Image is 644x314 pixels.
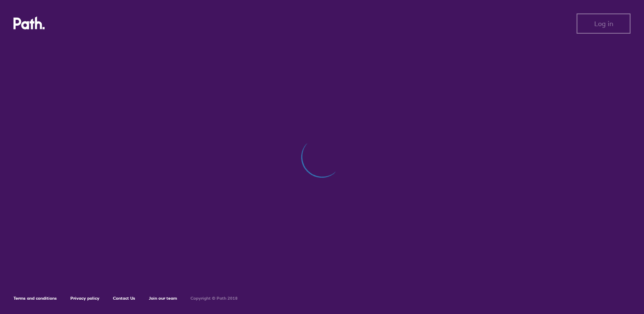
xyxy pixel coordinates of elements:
a: Terms and conditions [13,295,57,301]
button: Log in [577,13,631,34]
a: Join our team [149,295,177,301]
h6: Copyright © Path 2018 [191,296,238,301]
a: Contact Us [113,295,135,301]
span: Log in [594,20,613,27]
a: Privacy policy [70,295,99,301]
